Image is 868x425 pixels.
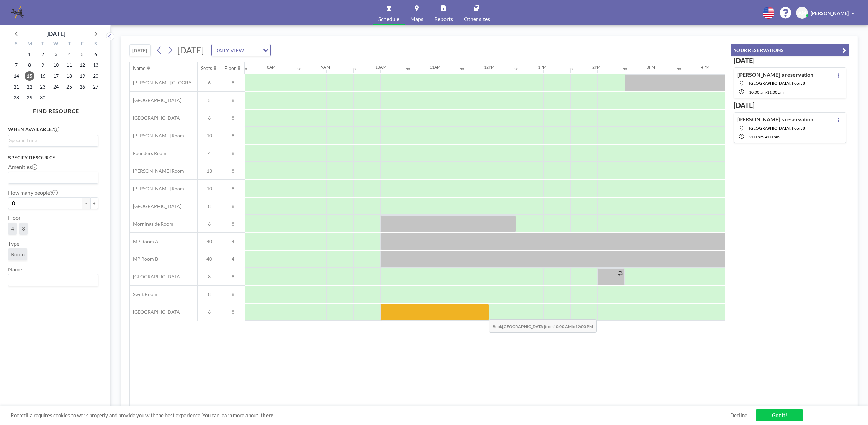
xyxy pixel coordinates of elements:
[11,412,730,419] span: Roomzilla requires cookies to work properly and provide you with the best experience. You can lea...
[502,324,545,329] b: [GEOGRAPHIC_DATA]
[50,40,63,49] div: W
[569,67,573,71] div: 30
[8,155,98,161] h3: Specify resource
[130,186,184,192] span: [PERSON_NAME] Room
[212,44,270,56] div: Search for option
[64,82,74,92] span: Thursday, September 25, 2025
[406,67,410,71] div: 30
[8,240,19,247] label: Type
[130,150,166,156] span: Founders Room
[78,60,87,70] span: Friday, September 12, 2025
[592,64,601,70] div: 2PM
[811,10,849,16] span: [PERSON_NAME]
[198,203,221,209] span: 8
[11,251,25,258] span: Room
[130,80,197,86] span: [PERSON_NAME][GEOGRAPHIC_DATA]
[11,225,14,232] span: 4
[221,133,245,139] span: 8
[133,65,145,71] div: Name
[734,56,846,65] h3: [DATE]
[129,44,151,56] button: [DATE]
[130,115,181,121] span: [GEOGRAPHIC_DATA]
[538,64,547,70] div: 1PM
[78,82,87,92] span: Friday, September 26, 2025
[12,60,21,70] span: Sunday, September 7, 2025
[198,97,221,103] span: 5
[267,64,276,70] div: 8AM
[297,67,301,71] div: 30
[221,80,245,86] span: 8
[8,105,104,114] h4: FIND RESOURCE
[221,238,245,245] span: 4
[765,134,780,139] span: 4:00 PM
[434,16,453,22] span: Reports
[51,60,61,70] span: Wednesday, September 10, 2025
[221,150,245,156] span: 8
[213,46,245,55] span: DAILY VIEW
[243,67,247,71] div: 30
[647,64,655,70] div: 3PM
[764,134,765,139] span: -
[23,40,36,49] div: M
[464,16,490,22] span: Other sites
[198,168,221,174] span: 13
[51,50,61,59] span: Wednesday, September 3, 2025
[25,82,34,92] span: Monday, September 22, 2025
[12,71,21,81] span: Sunday, September 14, 2025
[130,309,181,315] span: [GEOGRAPHIC_DATA]
[130,274,181,280] span: [GEOGRAPHIC_DATA]
[756,409,803,421] a: Got it!
[130,97,181,103] span: [GEOGRAPHIC_DATA]
[130,291,157,297] span: Swift Room
[38,50,47,59] span: Tuesday, September 2, 2025
[201,65,212,71] div: Seats
[91,71,100,81] span: Saturday, September 20, 2025
[198,133,221,139] span: 10
[730,412,747,419] a: Decline
[62,40,76,49] div: T
[51,82,61,92] span: Wednesday, September 24, 2025
[514,67,518,71] div: 30
[91,60,100,70] span: Saturday, September 13, 2025
[489,319,597,333] span: Book from to
[221,186,245,192] span: 8
[38,71,47,81] span: Tuesday, September 16, 2025
[10,40,23,49] div: S
[766,90,767,95] span: -
[221,221,245,227] span: 8
[734,101,846,110] h3: [DATE]
[82,197,90,209] button: -
[36,40,50,49] div: T
[38,82,47,92] span: Tuesday, September 23, 2025
[798,10,806,16] span: AM
[410,16,423,22] span: Maps
[12,82,21,92] span: Sunday, September 21, 2025
[198,274,221,280] span: 8
[8,214,21,221] label: Floor
[25,71,34,81] span: Monday, September 15, 2025
[9,137,94,144] input: Search for option
[554,324,572,329] b: 10:00 AM
[460,67,464,71] div: 30
[130,221,173,227] span: Morningside Room
[221,309,245,315] span: 8
[38,60,47,70] span: Tuesday, September 9, 2025
[198,221,221,227] span: 6
[737,116,813,123] h4: [PERSON_NAME]'s reservation
[12,93,21,102] span: Sunday, September 28, 2025
[198,80,221,86] span: 6
[64,50,74,59] span: Thursday, September 4, 2025
[25,60,34,70] span: Monday, September 8, 2025
[198,115,221,121] span: 6
[64,60,74,70] span: Thursday, September 11, 2025
[378,16,399,22] span: Schedule
[430,64,441,70] div: 11AM
[46,29,65,38] div: [DATE]
[91,82,100,92] span: Saturday, September 27, 2025
[375,64,387,70] div: 10AM
[224,65,236,71] div: Floor
[263,412,274,418] a: here.
[198,309,221,315] span: 6
[177,45,204,55] span: [DATE]
[749,90,766,95] span: 10:00 AM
